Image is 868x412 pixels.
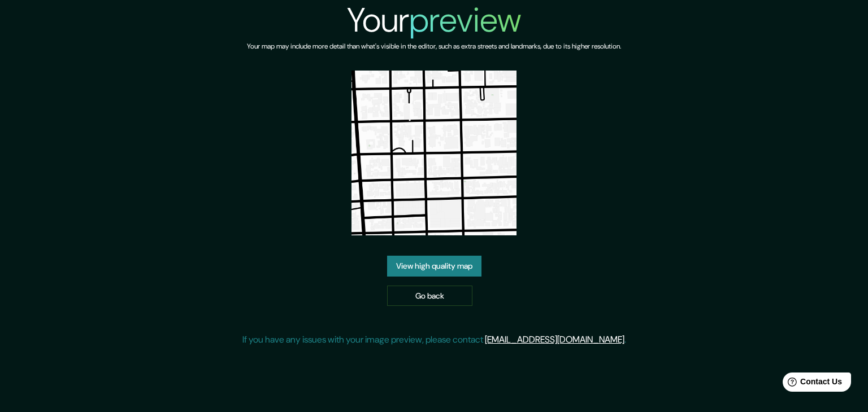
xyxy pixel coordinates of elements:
[247,41,621,52] h6: Your map may include more detail than what's visible in the editor, such as extra streets and lan...
[242,333,626,347] p: If you have any issues with your image preview, please contact .
[767,368,856,400] iframe: Help widget launcher
[387,286,472,306] a: Go back
[387,256,481,277] a: View high quality map
[485,334,624,345] a: [EMAIL_ADDRESS][DOMAIN_NAME]
[351,71,517,235] img: created-map-preview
